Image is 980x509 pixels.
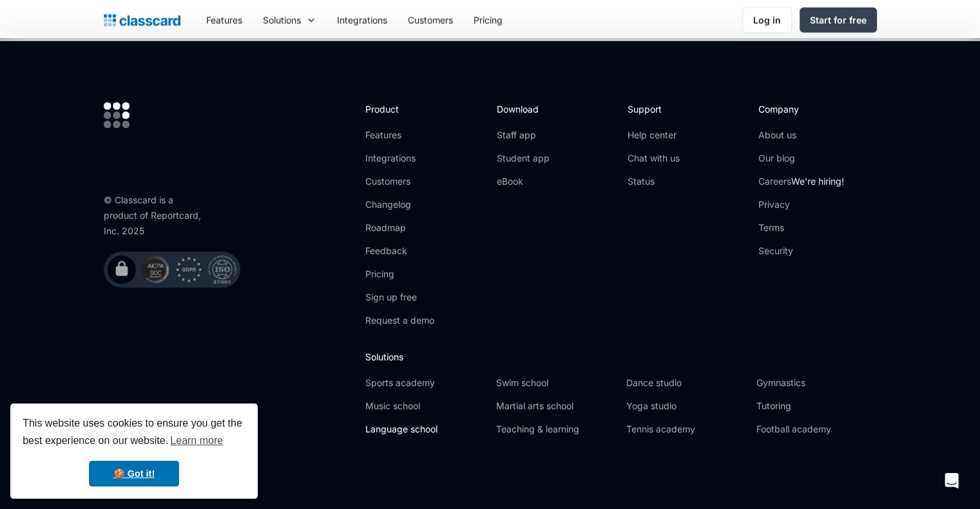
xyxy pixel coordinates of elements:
[365,221,434,234] a: Roadmap
[365,175,434,188] a: Customers
[758,221,844,234] a: Terms
[758,102,844,116] h2: Company
[742,7,792,33] a: Log in
[936,465,967,496] div: Open Intercom Messenger
[756,400,876,412] a: Tutoring
[626,400,746,412] a: Yoga studio
[496,152,549,165] a: Student app
[365,314,434,327] a: Request a demo
[495,376,615,389] a: Swim school
[800,8,877,33] a: Start for free
[365,268,434,281] a: Pricing
[89,461,179,486] a: dismiss cookie message
[628,175,680,188] a: Status
[758,175,844,188] a: CareersWe're hiring!
[104,12,180,30] a: home
[263,14,301,27] div: Solutions
[196,6,253,35] a: Features
[10,403,258,499] div: cookieconsent
[365,245,434,257] a: Feedback
[365,350,876,364] h2: Solutions
[628,102,680,116] h2: Support
[791,176,844,187] span: We're hiring!
[496,129,549,142] a: Staff app
[810,14,867,27] div: Start for free
[756,423,876,436] a: Football academy
[495,423,615,436] a: Teaching & learning
[496,102,549,116] h2: Download
[365,400,485,412] a: Music school
[168,431,225,450] a: learn more about cookies
[365,423,485,436] a: Language school
[463,6,513,35] a: Pricing
[758,129,844,142] a: About us
[756,376,876,389] a: Gymnastics
[753,14,781,27] div: Log in
[253,6,327,35] div: Solutions
[758,245,844,257] a: Security
[758,198,844,211] a: Privacy
[365,376,485,389] a: Sports academy
[398,6,463,35] a: Customers
[327,6,398,35] a: Integrations
[626,376,746,389] a: Dance studio
[628,152,680,165] a: Chat with us
[365,152,434,165] a: Integrations
[23,416,245,450] span: This website uses cookies to ensure you get the best experience on our website.
[365,102,434,116] h2: Product
[365,129,434,142] a: Features
[626,423,746,436] a: Tennis academy
[496,175,549,188] a: eBook
[495,400,615,412] a: Martial arts school
[628,129,680,142] a: Help center
[104,192,207,239] div: © Classcard is a product of Reportcard, Inc. 2025
[365,291,434,304] a: Sign up free
[758,152,844,165] a: Our blog
[365,198,434,211] a: Changelog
